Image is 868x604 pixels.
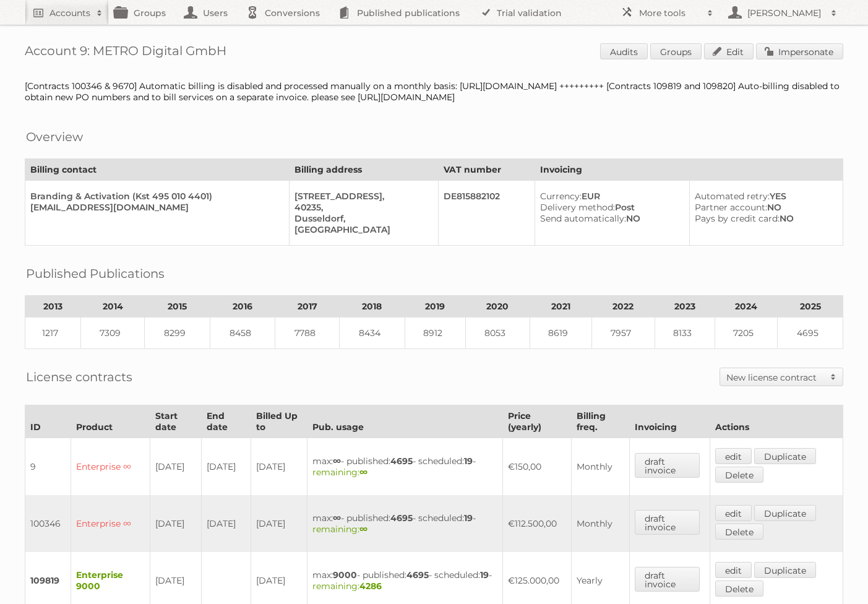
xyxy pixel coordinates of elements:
h2: New license contract [726,371,824,384]
span: Pays by credit card: [695,213,780,224]
span: Partner account: [695,202,767,213]
td: [DATE] [202,438,251,496]
a: New license contract [720,368,843,386]
th: 2018 [340,296,405,317]
td: 7205 [715,317,778,349]
a: edit [715,505,752,521]
td: €112.500,00 [503,495,571,552]
strong: ∞ [359,467,367,478]
a: edit [715,448,752,464]
th: 2020 [465,296,530,317]
a: Groups [650,43,702,59]
td: €150,00 [503,438,571,496]
th: Billing freq. [571,405,630,438]
span: Toggle [824,368,843,386]
div: Post [540,202,679,213]
h2: Published Publications [26,264,165,283]
td: Monthly [571,495,630,552]
h2: Overview [26,127,83,146]
td: 8053 [465,317,530,349]
span: Automated retry: [695,191,770,202]
td: 8434 [340,317,405,349]
td: 4695 [778,317,843,349]
th: Billing contact [25,159,290,181]
strong: 4695 [390,512,413,524]
th: 2016 [210,296,275,317]
strong: 4695 [390,455,413,467]
h2: More tools [639,7,701,19]
span: remaining: [312,580,382,592]
td: 7309 [80,317,145,349]
div: YES [695,191,833,202]
a: Delete [715,467,763,483]
a: Delete [715,580,763,597]
th: End date [202,405,251,438]
a: Edit [704,43,754,59]
div: NO [695,202,833,213]
th: 2013 [25,296,81,317]
th: Actions [710,405,843,438]
th: 2024 [715,296,778,317]
div: [Contracts 100346 & 9670] Automatic billing is disabled and processed manually on a monthly basis... [25,80,843,103]
td: 1217 [25,317,81,349]
strong: ∞ [333,455,341,467]
th: Billed Up to [251,405,307,438]
strong: 19 [480,569,489,580]
td: [DATE] [150,495,202,552]
span: Delivery method: [540,202,615,213]
strong: 4286 [359,580,382,592]
a: Duplicate [754,505,816,521]
a: Delete [715,524,763,540]
h2: Accounts [49,7,90,19]
a: draft invoice [635,453,700,478]
td: 8299 [145,317,210,349]
a: draft invoice [635,510,700,535]
th: Pub. usage [307,405,502,438]
th: 2017 [275,296,340,317]
strong: ∞ [359,524,367,535]
span: Send automatically: [540,213,626,224]
div: [GEOGRAPHIC_DATA] [294,224,428,235]
a: Duplicate [754,448,816,464]
th: 2023 [655,296,715,317]
th: Billing address [290,159,439,181]
th: Start date [150,405,202,438]
th: 2025 [778,296,843,317]
th: VAT number [439,159,535,181]
td: [DATE] [150,438,202,496]
td: 9 [25,438,71,496]
td: [DATE] [251,495,307,552]
td: Enterprise ∞ [71,495,150,552]
div: [STREET_ADDRESS], [294,191,428,202]
th: Invoicing [630,405,710,438]
div: [EMAIL_ADDRESS][DOMAIN_NAME] [30,202,279,213]
strong: ∞ [333,512,341,524]
td: Enterprise ∞ [71,438,150,496]
strong: 9000 [333,569,357,580]
td: [DATE] [251,438,307,496]
td: 100346 [25,495,71,552]
th: 2022 [591,296,655,317]
th: Invoicing [535,159,843,181]
td: [DATE] [202,495,251,552]
th: Price (yearly) [503,405,571,438]
td: 8133 [655,317,715,349]
a: Impersonate [756,43,843,59]
div: 40235, [294,202,428,213]
th: 2019 [405,296,465,317]
td: 8458 [210,317,275,349]
td: 7957 [591,317,655,349]
div: Branding & Activation (Kst 495 010 4401) [30,191,279,202]
span: remaining: [312,467,367,478]
td: DE815882102 [439,181,535,246]
a: draft invoice [635,567,700,592]
a: Duplicate [754,562,816,578]
div: NO [695,213,833,224]
div: Dusseldorf, [294,213,428,224]
td: max: - published: - scheduled: - [307,495,502,552]
th: ID [25,405,71,438]
h2: License contracts [26,368,132,386]
span: remaining: [312,524,367,535]
th: 2015 [145,296,210,317]
th: Product [71,405,150,438]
